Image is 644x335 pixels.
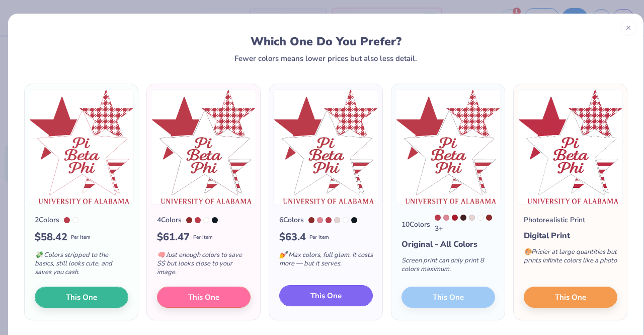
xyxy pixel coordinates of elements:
div: 187 C [452,215,458,221]
span: This One [555,292,586,303]
span: 💸 [35,250,43,259]
span: Per Item [71,234,91,241]
div: 703 C [64,217,70,223]
img: 6 color option [273,89,378,205]
div: 10 Colors [401,219,430,230]
div: 703 C [435,215,441,221]
div: Digital Print [524,230,617,242]
img: 4 color option [151,89,256,205]
div: 703 C [326,217,332,223]
span: $ 63.4 [279,230,306,245]
div: Max colors, full glam. It costs more — but it serves. [279,245,373,278]
img: 10 color option [395,89,501,205]
button: This One [279,285,373,306]
div: White [72,217,78,223]
div: 6 Colors [279,215,304,225]
div: 7604 C [334,217,340,223]
div: 7604 C [469,215,475,221]
div: White [477,215,484,221]
span: Per Item [193,234,213,241]
span: 🎨 [524,247,532,256]
div: 493 C [443,215,449,221]
div: Which One Do You Prefer? [36,35,616,48]
div: 493 C [317,217,323,223]
div: Black 6 C [212,217,218,223]
div: 7623 C [308,217,314,223]
span: Per Item [309,234,329,241]
div: Pricier at large quantities but prints infinite colors like a photo [524,242,617,275]
div: White [203,217,209,223]
div: Photorealistic Print [524,215,585,225]
div: 7623 C [486,215,492,221]
div: Just enough colors to save $$ but looks close to your image. [157,245,251,287]
span: 💅 [279,250,287,259]
div: Screen print can only print 8 colors maximum. [401,250,495,284]
span: $ 61.47 [157,230,190,245]
img: 2 color option [29,89,134,205]
img: Photorealistic preview [518,89,623,205]
div: 7623 C [186,217,192,223]
span: This One [66,292,97,303]
div: Black 6 C [351,217,357,223]
div: 2 Colors [35,215,59,225]
span: 🧠 [157,250,165,259]
button: This One [157,287,251,308]
span: This One [310,290,342,302]
div: 4975 C [460,215,466,221]
button: This One [524,287,617,308]
button: This One [35,287,128,308]
div: Original - All Colors [401,238,495,250]
span: $ 58.42 [35,230,67,245]
div: White [343,217,349,223]
div: 703 C [195,217,201,223]
div: 4 Colors [157,215,182,225]
span: This One [188,292,219,303]
div: 3 + [435,215,495,234]
div: Fewer colors means lower prices but also less detail. [234,54,417,62]
div: Colors stripped to the basics, still looks cute, and saves you cash. [35,245,128,287]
